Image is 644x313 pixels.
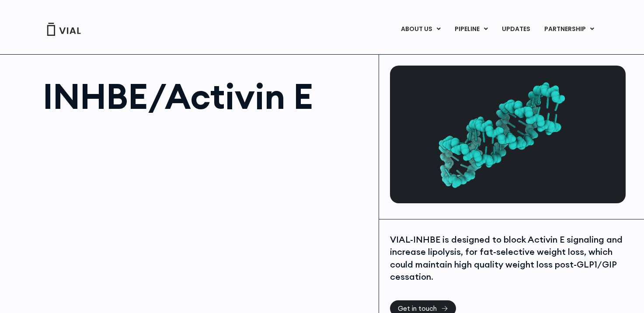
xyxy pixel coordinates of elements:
a: UPDATES [495,22,537,37]
img: Vial Logo [46,23,81,36]
a: PIPELINEMenu Toggle [448,22,494,37]
div: VIAL-INHBE is designed to block Activin E signaling and increase lipolysis, for fat-selective wei... [390,233,623,283]
span: Get in touch [398,305,437,312]
h1: INHBE/Activin E [43,79,370,114]
a: ABOUT USMenu Toggle [394,22,447,37]
a: PARTNERSHIPMenu Toggle [537,22,601,37]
